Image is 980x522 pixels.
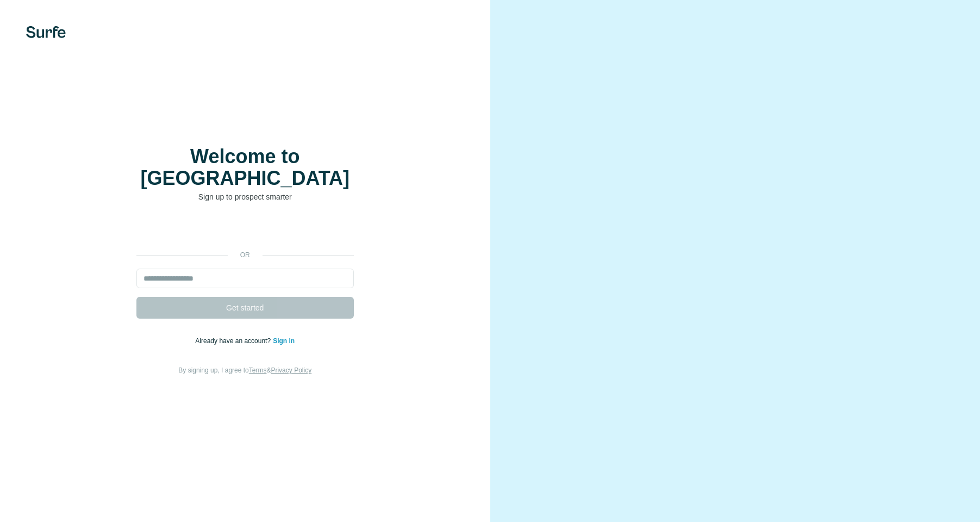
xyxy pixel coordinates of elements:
[26,26,66,38] img: Surfe's logo
[273,337,295,345] a: Sign in
[131,219,359,243] iframe: Sign in with Google Button
[136,191,354,202] p: Sign up to prospect smarter
[136,146,354,189] h1: Welcome to [GEOGRAPHIC_DATA]
[195,337,273,345] span: Already have an account?
[249,366,267,374] a: Terms
[178,366,311,374] span: By signing up, I agree to &
[228,250,263,260] p: or
[271,366,311,374] a: Privacy Policy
